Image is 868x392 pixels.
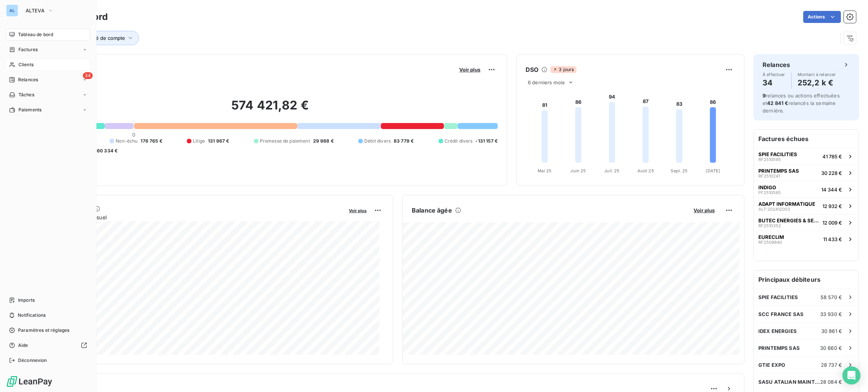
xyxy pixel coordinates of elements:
[26,8,44,14] span: ALTEVA
[798,72,836,77] span: Montant à relancer
[6,339,90,351] a: Aide
[457,66,483,73] button: Voir plus
[754,231,859,247] button: EURECLIMRF250984011 433 €
[70,31,139,45] button: Chargé de compte
[671,168,688,173] tspan: Sept. 25
[798,77,836,89] h4: 252,2 k €
[570,168,586,173] tspan: Juin 25
[820,379,842,385] span: 28 084 €
[528,79,565,85] span: 6 derniers mois
[758,311,804,317] span: SCC FRANCE SAS
[763,60,790,69] h6: Relances
[821,328,842,334] span: 30 861 €
[193,138,205,144] span: Litige
[691,207,717,214] button: Voir plus
[538,168,552,173] tspan: Mai 25
[43,98,498,120] h2: 574 421,82 €
[822,153,842,160] span: 41 785 €
[803,11,841,23] button: Actions
[842,366,860,384] div: Open Intercom Messenger
[18,297,35,304] span: Imports
[83,72,93,79] span: 34
[18,31,53,38] span: Tableau de bord
[758,207,790,211] span: ALT-202412003
[550,66,576,73] span: 3 jours
[6,375,53,387] img: Logo LeanPay
[758,345,800,351] span: PRINTEMPS SAS
[758,184,776,190] span: INDIGO
[141,138,162,144] span: 176 765 €
[6,5,18,17] div: AL
[758,379,820,385] span: SASU ATALIAN MAINTENANCE & ENERGY
[763,93,840,114] span: relances ou actions effectuées et relancés la semaine dernière.
[475,138,498,144] span: -131 157 €
[763,72,785,77] span: À effectuer
[18,46,38,53] span: Factures
[18,342,28,349] span: Aide
[394,138,414,144] span: 83 779 €
[459,67,480,73] span: Voir plus
[758,223,781,228] span: RF2510352
[754,198,859,214] button: ADAPT INFORMATIQUEALT-20241200312 932 €
[820,345,842,351] span: 30 660 €
[445,138,473,144] span: Crédit divers
[758,168,799,174] span: PRINTEMPS SAS
[758,190,781,195] span: PF2510585
[754,130,859,148] h6: Factures échues
[364,138,391,144] span: Débit divers
[754,214,859,231] button: BUTEC ENERGIES & SERVICESRF251035212 009 €
[132,132,135,138] span: 0
[821,170,842,176] span: 30 228 €
[758,151,797,157] span: SPIE FACILITIES
[313,138,334,144] span: 29 988 €
[347,207,369,214] button: Voir plus
[754,181,859,198] button: INDIGOPF251058514 344 €
[95,147,118,154] span: -60 334 €
[706,168,720,173] tspan: [DATE]
[758,240,782,245] span: RF2509840
[767,100,788,106] span: 42 841 €
[637,168,654,173] tspan: Août 25
[116,138,138,144] span: Non-échu
[823,236,842,242] span: 11 433 €
[81,35,125,41] span: Chargé de compte
[694,207,715,213] span: Voir plus
[18,106,41,113] span: Paiements
[821,187,842,193] span: 14 344 €
[208,138,229,144] span: 131 967 €
[18,357,47,364] span: Déconnexion
[18,61,34,68] span: Clients
[754,164,859,181] button: PRINTEMPS SASRF251024130 228 €
[821,362,842,368] span: 28 737 €
[412,206,452,215] h6: Balance âgée
[758,157,781,162] span: RF2510595
[822,203,842,209] span: 12 932 €
[758,174,780,178] span: RF2510241
[18,312,46,319] span: Notifications
[758,362,785,368] span: GTIE EXPO
[758,294,798,300] span: SPIE FACILITIES
[758,328,797,334] span: IDEX ENERGIES
[822,220,842,226] span: 12 009 €
[758,234,784,240] span: EURECLIM
[763,93,766,99] span: 9
[18,91,34,98] span: Tâches
[349,208,367,213] span: Voir plus
[604,168,619,173] tspan: Juil. 25
[758,201,815,207] span: ADAPT INFORMATIQUE
[18,327,69,334] span: Paramètres et réglages
[18,76,38,83] span: Relances
[526,65,538,74] h6: DSO
[754,270,859,289] h6: Principaux débiteurs
[820,311,842,317] span: 33 930 €
[260,138,310,144] span: Promesse de paiement
[43,213,344,221] span: Chiffre d'affaires mensuel
[758,217,819,223] span: BUTEC ENERGIES & SERVICES
[763,77,785,89] h4: 34
[754,148,859,164] button: SPIE FACILITIESRF251059541 785 €
[821,294,842,300] span: 58 570 €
